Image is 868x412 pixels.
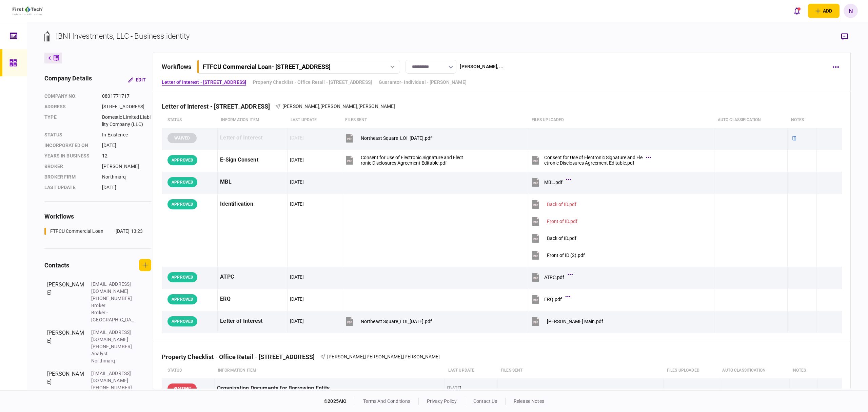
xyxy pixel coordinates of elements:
[91,309,135,323] div: Broker - [GEOGRAPHIC_DATA]
[44,184,95,191] div: last update
[473,398,497,404] a: contact us
[50,228,103,235] div: FTFCU Commercial Loan
[544,155,643,166] div: Consent for Use of Electronic Signature and Electronic Disclosures Agreement Editable.pdf
[91,343,135,350] div: [PHONE_NUMBER]
[167,133,197,143] div: WAIVED
[102,173,151,181] div: Northmarq
[220,292,284,307] div: ERQ
[203,63,331,70] div: FTFCU Commercial Loan - [STREET_ADDRESS]
[215,363,445,378] th: Information item
[91,370,135,384] div: [EMAIL_ADDRESS][DOMAIN_NAME]
[167,272,197,282] div: APPROVED
[44,93,95,100] div: company no.
[344,130,432,146] button: Northeast Square_LOI_07.31.25.pdf
[220,130,284,146] div: Letter of Interest
[220,152,284,168] div: E-Sign Consent
[44,142,95,149] div: incorporated on
[531,230,576,246] button: Back of ID.pdf
[102,131,151,138] div: In Existence
[162,79,246,86] a: Letter of Interest - [STREET_ADDRESS]
[220,174,284,190] div: MBL
[220,314,284,329] div: Letter of Interest
[91,329,135,343] div: [EMAIL_ADDRESS][DOMAIN_NAME]
[116,228,143,235] div: [DATE] 13:23
[162,62,191,71] div: workflows
[197,60,400,74] button: FTFCU Commercial Loan- [STREET_ADDRESS]
[167,383,197,394] div: WAITING
[162,363,215,378] th: status
[547,202,576,207] div: Back of ID.pdf
[91,295,135,302] div: [PHONE_NUMBER]
[162,112,218,128] th: status
[102,184,151,191] div: [DATE]
[361,135,432,141] div: Northeast Square_LOI_07.31.25.pdf
[365,354,402,359] span: [PERSON_NAME]
[44,228,143,235] a: FTFCU Commercial Loan[DATE] 13:23
[531,196,576,212] button: Back of ID.pdf
[13,6,43,15] img: client company logo
[91,302,135,309] div: Broker
[44,163,95,170] div: Broker
[253,79,372,86] a: Property Checklist - Office Retail - [STREET_ADDRESS]
[497,363,664,378] th: files sent
[44,74,92,86] div: company details
[344,152,463,168] button: Consent for Use of Electronic Signature and Electronic Disclosures Agreement Editable.pdf
[91,357,135,364] div: Northmarq
[290,296,304,302] div: [DATE]
[344,314,432,329] button: Northeast Square_LOI_07.31.25.pdf
[531,269,571,285] button: ATPC.pdf
[290,134,304,141] div: [DATE]
[167,199,197,209] div: APPROVED
[664,363,719,378] th: Files uploaded
[460,63,503,70] div: [PERSON_NAME] , ...
[102,142,151,149] div: [DATE]
[282,104,319,109] span: [PERSON_NAME]
[47,281,84,323] div: [PERSON_NAME]
[327,354,364,359] span: [PERSON_NAME]
[547,252,585,258] div: Front of ID (2).pdf
[44,103,95,110] div: address
[808,4,840,18] button: open adding identity options
[402,354,403,359] span: ,
[547,236,576,241] div: Back of ID.pdf
[44,261,69,270] div: contacts
[714,112,788,128] th: auto classification
[123,74,151,86] button: Edit
[319,104,320,109] span: ,
[324,398,355,405] div: © 2025 AIO
[220,196,284,212] div: Identification
[427,398,457,404] a: privacy policy
[531,152,649,168] button: Consent for Use of Electronic Signature and Electronic Disclosures Agreement Editable.pdf
[547,319,603,324] div: IBNI West Main.pdf
[361,155,463,166] div: Consent for Use of Electronic Signature and Electronic Disclosures Agreement Editable.pdf
[531,174,569,190] button: MBL.pdf
[44,114,95,128] div: Type
[102,163,151,170] div: [PERSON_NAME]
[167,177,197,187] div: APPROVED
[342,112,528,128] th: files sent
[357,104,358,109] span: ,
[91,281,135,295] div: [EMAIL_ADDRESS][DOMAIN_NAME]
[361,319,432,324] div: Northeast Square_LOI_07.31.25.pdf
[287,112,342,128] th: last update
[844,4,858,18] button: N
[102,152,151,160] div: 12
[790,363,818,378] th: notes
[363,398,410,404] a: terms and conditions
[547,219,577,224] div: Front of ID.pdf
[290,201,304,207] div: [DATE]
[290,318,304,324] div: [DATE]
[162,353,320,360] div: Property Checklist - Office Retail - [STREET_ADDRESS]
[167,316,197,326] div: APPROVED
[44,212,151,221] div: workflows
[167,155,197,165] div: APPROVED
[364,354,365,359] span: ,
[531,314,603,329] button: IBNI West Main.pdf
[218,112,287,128] th: Information item
[47,370,84,398] div: [PERSON_NAME]
[445,363,497,378] th: last update
[358,104,395,109] span: [PERSON_NAME]
[379,79,467,86] a: Guarantor- Individual - [PERSON_NAME]
[102,114,151,128] div: Domestic Limited Liability Company (LLC)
